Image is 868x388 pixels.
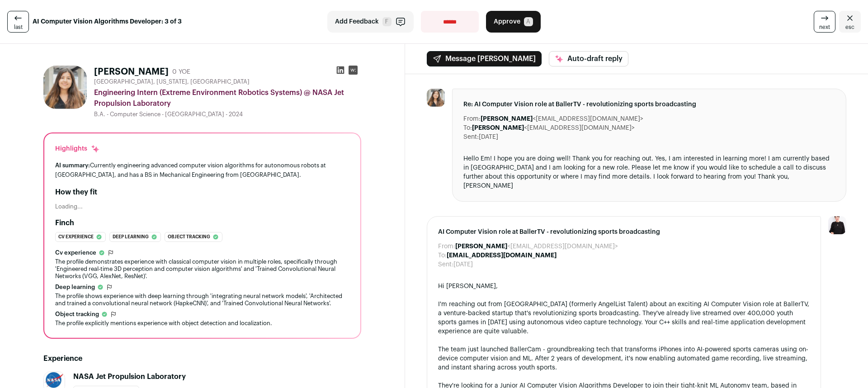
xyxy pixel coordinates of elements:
[839,11,861,33] a: Close
[94,78,250,85] span: [GEOGRAPHIC_DATA], [US_STATE], [GEOGRAPHIC_DATA]
[55,284,95,291] span: Deep learning
[463,123,472,132] dt: To:
[43,353,361,364] h2: Experience
[438,227,810,237] span: AI Computer Vision role at BallerTV - revolutionizing sports broadcasting
[55,162,90,168] span: AI summary:
[481,114,643,123] dd: <[EMAIL_ADDRESS][DOMAIN_NAME]>
[481,116,533,122] b: [PERSON_NAME]
[94,111,361,118] div: B.A. - Computer Science - [GEOGRAPHIC_DATA] - 2024
[55,203,349,210] div: Loading...
[94,87,361,109] div: Engineering Intern (Extreme Environment Robotics Systems) @ NASA Jet Propulsion Laboratory
[494,17,520,26] span: Approve
[33,17,182,26] strong: AI Computer Vision Algorithms Developer: 3 of 3
[472,123,635,132] dd: <[EMAIL_ADDRESS][DOMAIN_NAME]>
[814,11,835,33] a: next
[335,17,379,26] span: Add Feedback
[113,232,149,241] span: Deep learning
[455,242,618,251] dd: <[EMAIL_ADDRESS][DOMAIN_NAME]>
[438,300,810,336] div: I'm reaching out from [GEOGRAPHIC_DATA] (formerly AngelList Talent) about an exciting AI Computer...
[55,161,349,180] div: Currently engineering advanced computer vision algorithms for autonomous robots at [GEOGRAPHIC_DA...
[172,67,190,76] div: 0 YOE
[7,11,29,33] a: last
[455,243,507,250] b: [PERSON_NAME]
[14,24,23,31] span: last
[463,100,835,109] span: Re: AI Computer Vision role at BallerTV - revolutionizing sports broadcasting
[55,258,349,280] div: The profile demonstrates experience with classical computer vision in multiple roles, specificall...
[55,249,96,256] span: Cv experience
[168,232,210,241] span: Object tracking
[55,311,99,318] span: Object tracking
[463,132,479,142] dt: Sent:
[438,282,810,291] div: Hi [PERSON_NAME],
[453,260,473,269] dd: [DATE]
[828,216,846,234] img: 9240684-medium_jpg
[382,17,392,26] span: F
[479,132,498,142] dd: [DATE]
[327,11,414,33] button: Add Feedback F
[463,114,481,123] dt: From:
[55,187,349,198] h2: How they fit
[55,144,100,153] div: Highlights
[438,345,810,372] div: The team just launched BallerCam - groundbreaking tech that transforms iPhones into AI-powered sp...
[819,24,830,31] span: next
[73,373,186,380] span: NASA Jet Propulsion Laboratory
[58,232,94,241] span: Cv experience
[463,154,835,190] div: Hello Em! I hope you are doing well! Thank you for reaching out. Yes, I am interested in learning...
[486,11,541,33] button: Approve A
[94,66,169,78] h1: [PERSON_NAME]
[427,51,542,66] button: Message [PERSON_NAME]
[43,66,87,109] img: c78bd42e39a3fdb38cc4a1d3925b1383f5a83d6532561538bf0404b0275665c8.jpg
[55,218,74,228] h2: Finch
[447,252,557,259] b: [EMAIL_ADDRESS][DOMAIN_NAME]
[845,24,854,31] span: esc
[472,125,524,131] b: [PERSON_NAME]
[438,242,455,251] dt: From:
[438,260,453,269] dt: Sent:
[438,251,447,260] dt: To:
[55,320,349,327] div: The profile explicitly mentions experience with object detection and localization.
[427,89,445,107] img: c78bd42e39a3fdb38cc4a1d3925b1383f5a83d6532561538bf0404b0275665c8.jpg
[55,293,349,307] div: The profile shows experience with deep learning through 'integrating neural network models', 'Arc...
[549,51,628,66] button: Auto-draft reply
[524,17,533,26] span: A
